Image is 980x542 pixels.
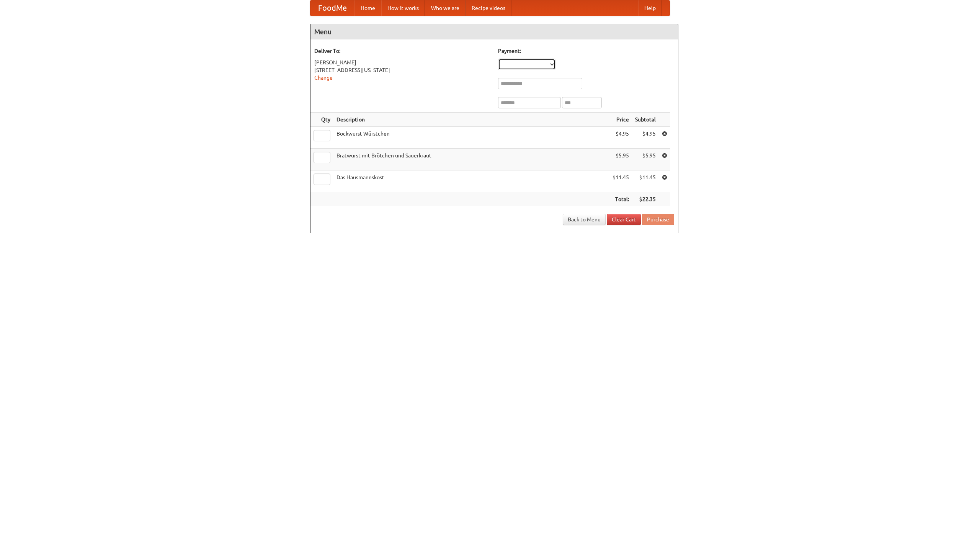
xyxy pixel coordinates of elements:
[314,66,490,74] div: [STREET_ADDRESS][US_STATE]
[354,0,381,16] a: Home
[609,170,632,192] td: $11.45
[333,170,609,192] td: Das Hausmannskost
[609,149,632,170] td: $5.95
[465,0,511,16] a: Recipe videos
[609,113,632,127] th: Price
[310,24,678,39] h4: Menu
[498,47,674,55] h5: Payment:
[632,170,659,192] td: $11.45
[632,149,659,170] td: $5.95
[563,214,606,225] a: Back to Menu
[607,214,641,225] a: Clear Cart
[425,0,465,16] a: Who we are
[314,47,490,55] h5: Deliver To:
[632,113,659,127] th: Subtotal
[609,192,632,206] th: Total:
[310,0,354,16] a: FoodMe
[381,0,425,16] a: How it works
[333,113,609,127] th: Description
[333,127,609,149] td: Bockwurst Würstchen
[632,192,659,206] th: $22.35
[642,214,674,225] button: Purchase
[609,127,632,149] td: $4.95
[314,59,490,66] div: [PERSON_NAME]
[310,113,333,127] th: Qty
[632,127,659,149] td: $4.95
[638,0,662,16] a: Help
[333,149,609,170] td: Bratwurst mit Brötchen und Sauerkraut
[314,75,333,81] a: Change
